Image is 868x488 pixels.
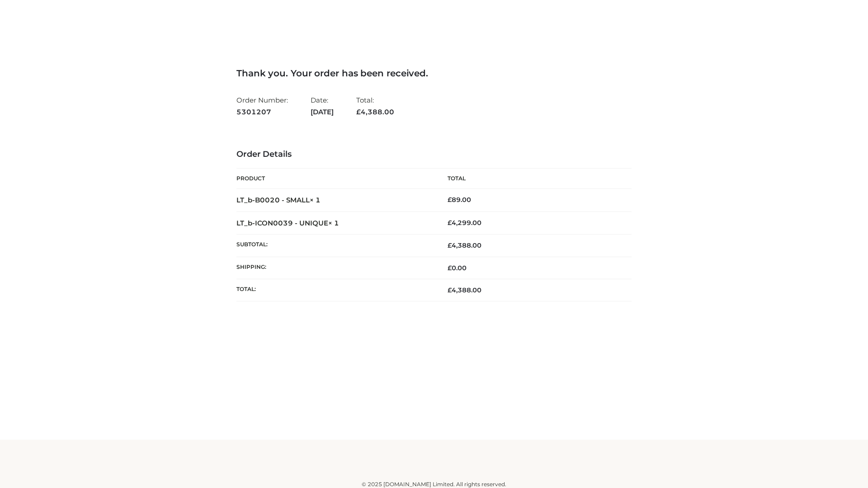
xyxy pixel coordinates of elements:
[356,108,394,116] span: 4,388.00
[236,150,632,160] h3: Order Details
[448,264,452,272] span: £
[236,219,339,227] strong: LT_b-ICON0039 - UNIQUE
[311,92,334,120] li: Date:
[448,219,481,227] bdi: 4,299.00
[311,106,334,118] strong: [DATE]
[448,241,452,249] span: £
[448,196,452,204] span: £
[448,241,481,249] span: 4,388.00
[236,257,434,279] th: Shipping:
[448,219,452,227] span: £
[236,92,288,120] li: Order Number:
[448,196,471,204] bdi: 89.00
[448,286,481,294] span: 4,388.00
[448,286,452,294] span: £
[236,279,434,301] th: Total:
[434,169,632,189] th: Total
[236,235,434,257] th: Subtotal:
[236,169,434,189] th: Product
[236,106,288,118] strong: 5301207
[236,196,321,204] strong: LT_b-B0020 - SMALL
[236,68,632,79] h3: Thank you. Your order has been received.
[448,264,467,272] bdi: 0.00
[328,219,339,227] strong: × 1
[356,92,394,120] li: Total:
[356,108,361,116] span: £
[310,196,321,204] strong: × 1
